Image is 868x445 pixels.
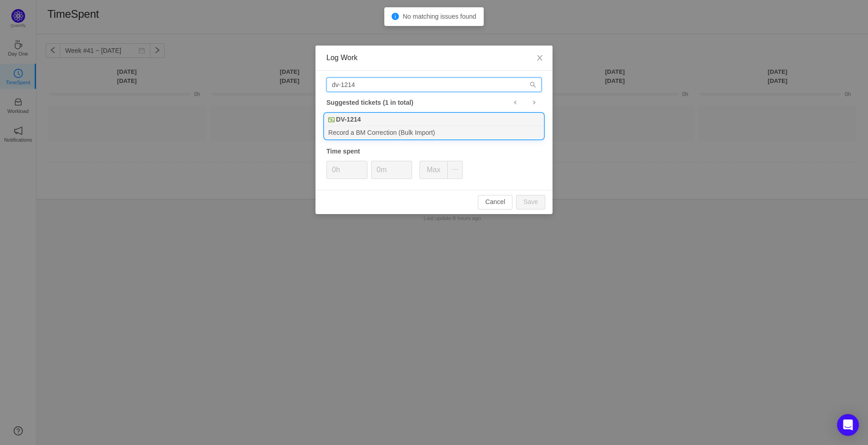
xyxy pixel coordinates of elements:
[326,147,542,156] div: Time spent
[527,46,553,71] button: Close
[478,195,512,210] button: Cancel
[536,54,543,61] i: icon: close
[392,13,399,20] i: icon: info-circle
[326,97,542,108] div: Suggested tickets (1 in total)
[336,115,361,124] b: DV-1214
[530,82,536,88] i: icon: search
[403,13,476,20] span: No matching issues found
[837,414,859,436] div: Open Intercom Messenger
[325,126,543,138] div: Record a BM Correction (Bulk Import)
[447,161,463,179] button: icon: ellipsis
[516,195,545,210] button: Save
[328,117,335,123] img: 10314
[326,53,542,63] div: Log Work
[419,161,448,179] button: Max
[326,77,542,92] input: Search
